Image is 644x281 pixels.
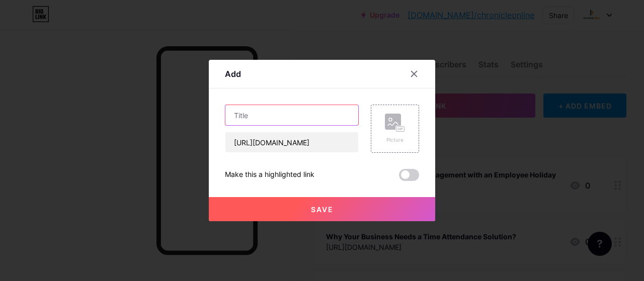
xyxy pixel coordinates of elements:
[225,169,314,181] div: Make this a highlighted link
[311,205,334,214] span: Save
[385,136,405,144] div: Picture
[209,197,435,221] button: Save
[225,132,358,152] input: URL
[225,68,241,80] div: Add
[225,105,358,125] input: Title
